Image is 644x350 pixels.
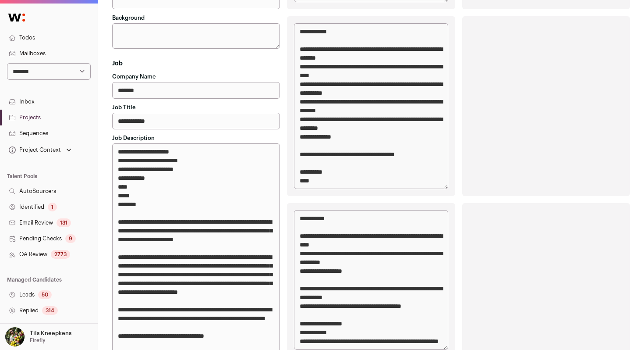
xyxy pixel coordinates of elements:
h3: Job [112,59,280,68]
p: Firefly [30,337,46,344]
label: Job Title [112,104,136,111]
div: 131 [57,218,71,227]
div: 2773 [51,250,70,259]
div: Project Context [7,146,61,154]
button: Open dropdown [4,327,73,346]
div: 1 [48,203,57,211]
p: Tils Kneepkens [30,330,71,337]
label: Background [112,14,145,21]
div: 9 [65,234,76,243]
button: Open dropdown [7,144,73,156]
div: 314 [42,306,58,315]
img: Wellfound [4,9,30,26]
label: Job Description [112,135,155,142]
label: Company Name [112,73,156,80]
img: 6689865-medium_jpg [5,327,25,346]
div: 50 [38,290,52,299]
